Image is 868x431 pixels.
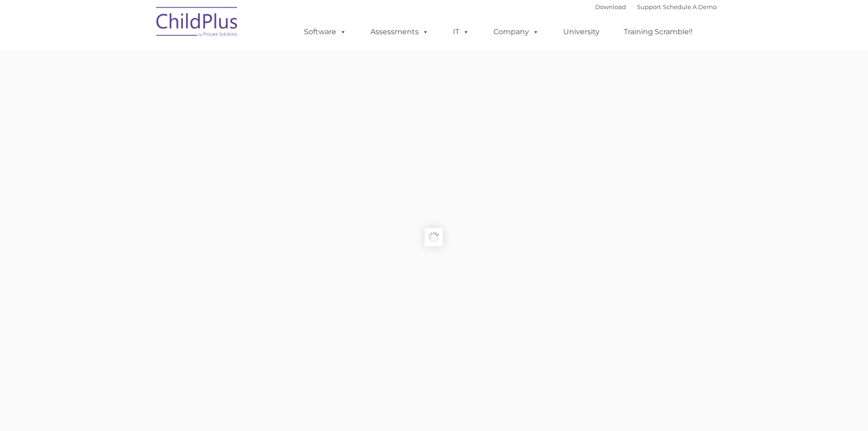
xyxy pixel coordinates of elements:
a: Training Scramble!! [615,23,702,41]
a: Schedule A Demo [663,3,717,10]
a: Software [295,23,355,41]
a: University [554,23,609,41]
a: Support [637,3,661,10]
a: IT [444,23,478,41]
img: ChildPlus by Procare Solutions [152,0,243,46]
a: Company [484,23,548,41]
a: Download [595,3,626,10]
font: | [595,3,717,10]
a: Assessments [361,23,438,41]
